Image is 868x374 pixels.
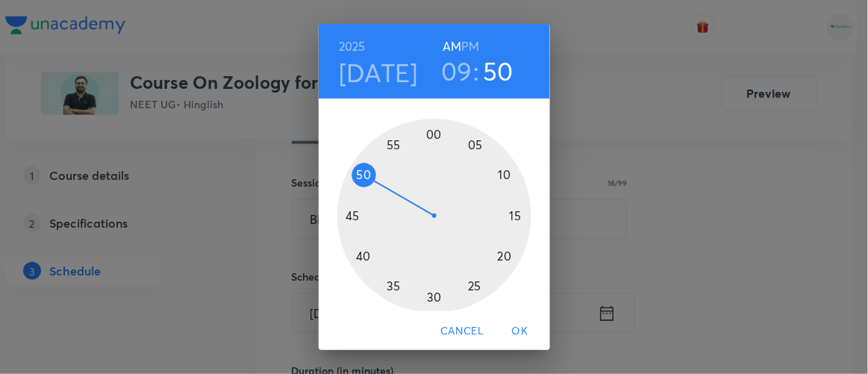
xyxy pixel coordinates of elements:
[441,55,472,87] button: 09
[434,317,490,345] button: Cancel
[474,55,480,87] h3: :
[440,322,484,340] span: Cancel
[496,317,544,345] button: OK
[461,36,479,57] button: PM
[443,36,461,57] button: AM
[483,55,513,87] button: 50
[502,322,538,340] span: OK
[339,36,366,57] button: 2025
[339,57,418,88] button: [DATE]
